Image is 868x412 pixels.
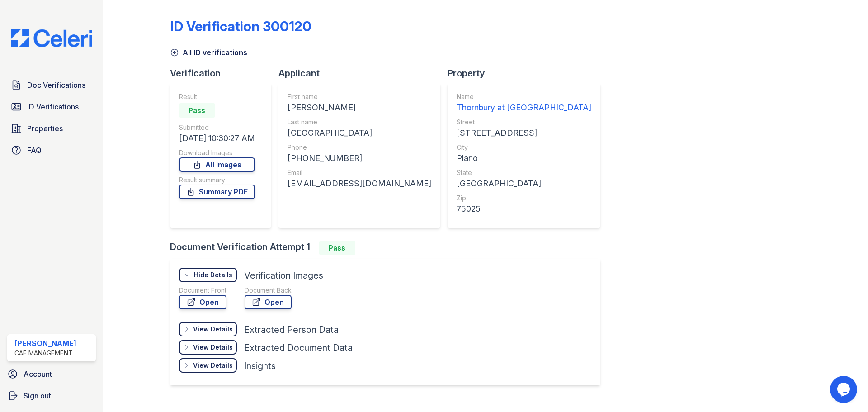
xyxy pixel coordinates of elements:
[170,241,608,255] div: Document Verification Attempt 1
[4,387,99,405] a: Sign out
[288,152,431,165] div: [PHONE_NUMBER]
[27,123,63,134] span: Properties
[288,177,431,190] div: [EMAIL_ADDRESS][DOMAIN_NAME]
[7,141,96,159] a: FAQ
[27,80,85,90] span: Doc Verifications
[179,157,255,172] a: All Images
[288,168,431,177] div: Email
[457,92,591,114] a: Name Thornbury at [GEOGRAPHIC_DATA]
[179,103,215,118] div: Pass
[457,177,591,190] div: [GEOGRAPHIC_DATA]
[193,361,233,370] div: View Details
[193,343,233,352] div: View Details
[179,295,226,309] a: Open
[457,143,591,152] div: City
[170,47,247,58] a: All ID verifications
[179,123,255,132] div: Submitted
[14,338,76,349] div: [PERSON_NAME]
[319,241,355,255] div: Pass
[179,286,226,295] div: Document Front
[457,168,591,177] div: State
[457,118,591,127] div: Street
[830,376,859,403] iframe: chat widget
[288,101,431,114] div: [PERSON_NAME]
[457,127,591,139] div: [STREET_ADDRESS]
[245,286,292,295] div: Document Back
[170,67,278,80] div: Verification
[457,101,591,114] div: Thornbury at [GEOGRAPHIC_DATA]
[179,92,255,101] div: Result
[288,118,431,127] div: Last name
[244,360,276,372] div: Insights
[457,92,591,101] div: Name
[179,175,255,185] div: Result summary
[457,203,591,215] div: 75025
[245,295,292,309] a: Open
[448,67,608,80] div: Property
[278,67,448,80] div: Applicant
[4,29,99,47] img: CE_Logo_Blue-a8612792a0a2168367f1c8372b55b34899dd931a85d93a1a3d3e32e68fde9ad4.png
[288,92,431,101] div: First name
[170,18,311,34] div: ID Verification 300120
[24,369,52,379] span: Account
[288,143,431,152] div: Phone
[179,132,255,145] div: [DATE] 10:30:27 AM
[457,152,591,165] div: Plano
[244,269,323,282] div: Verification Images
[27,145,42,156] span: FAQ
[7,98,96,116] a: ID Verifications
[179,148,255,157] div: Download Images
[4,365,99,383] a: Account
[193,325,233,334] div: View Details
[288,127,431,139] div: [GEOGRAPHIC_DATA]
[7,119,96,137] a: Properties
[244,341,353,354] div: Extracted Document Data
[27,101,79,112] span: ID Verifications
[244,323,339,336] div: Extracted Person Data
[14,349,76,358] div: CAF Management
[194,270,232,279] div: Hide Details
[179,185,255,199] a: Summary PDF
[457,194,591,203] div: Zip
[24,390,51,401] span: Sign out
[7,76,96,94] a: Doc Verifications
